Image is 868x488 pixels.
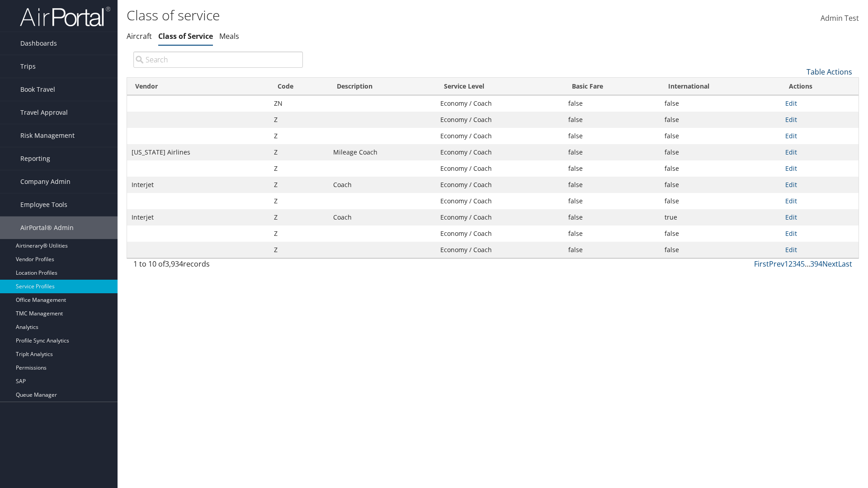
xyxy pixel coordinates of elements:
td: Z [269,177,329,193]
a: Edit [785,245,797,254]
a: Edit [785,164,797,173]
a: 394 [810,259,822,269]
a: Edit [785,197,797,205]
td: Economy / Coach [436,209,564,225]
td: ZN [269,95,329,112]
th: International: activate to sort column ascending [660,78,781,95]
th: Basic Fare: activate to sort column ascending [564,78,660,95]
span: Travel Approval [20,101,68,124]
span: 3,934 [165,259,183,269]
a: Edit [785,115,797,124]
td: Z [269,144,329,160]
td: Z [269,193,329,209]
td: false [660,144,781,160]
th: Actions [781,78,859,95]
span: Admin Test [821,13,859,23]
th: Vendor: activate to sort column ascending [127,78,269,95]
td: false [660,193,781,209]
span: Risk Management [20,124,75,147]
td: Economy / Coach [436,177,564,193]
td: false [564,177,660,193]
td: false [660,242,781,258]
td: [US_STATE] Airlines [127,144,269,160]
td: Z [269,160,329,177]
td: false [660,160,781,177]
td: Economy / Coach [436,225,564,242]
span: Book Travel [20,78,55,101]
a: Prev [769,259,784,269]
a: 5 [801,259,805,269]
td: false [564,225,660,242]
a: 3 [793,259,797,269]
a: Class of Service [158,31,213,41]
td: Z [269,225,329,242]
td: Coach [329,177,436,193]
td: false [660,112,781,128]
a: Edit [785,148,797,156]
td: Coach [329,209,436,225]
a: Edit [785,229,797,238]
span: AirPortal® Admin [20,216,74,239]
td: Z [269,128,329,144]
td: false [564,128,660,144]
a: 1 [784,259,788,269]
td: Economy / Coach [436,144,564,160]
a: Next [822,259,838,269]
a: Meals [219,31,239,41]
span: Employee Tools [20,193,67,216]
td: false [564,144,660,160]
span: Reporting [20,147,50,170]
a: Edit [785,99,797,108]
td: Economy / Coach [436,193,564,209]
div: 1 to 10 of records [133,258,303,274]
a: First [754,259,769,269]
td: Economy / Coach [436,95,564,112]
td: Z [269,242,329,258]
img: airportal-logo.png [20,6,110,27]
td: Z [269,112,329,128]
td: Economy / Coach [436,160,564,177]
th: Code: activate to sort column ascending [269,78,329,95]
td: false [660,95,781,112]
td: Interjet [127,177,269,193]
td: true [660,209,781,225]
a: Last [838,259,852,269]
span: Dashboards [20,32,57,55]
a: Edit [785,213,797,221]
h1: Class of service [127,6,615,25]
a: Table Actions [807,67,852,77]
td: false [564,242,660,258]
span: Trips [20,55,36,78]
td: false [564,193,660,209]
td: Z [269,209,329,225]
td: Mileage Coach [329,144,436,160]
span: … [805,259,810,269]
th: Service Level: activate to sort column ascending [436,78,564,95]
a: Edit [785,180,797,189]
td: Economy / Coach [436,112,564,128]
td: false [660,128,781,144]
td: false [660,225,781,242]
td: false [564,112,660,128]
td: false [564,95,660,112]
span: Company Admin [20,170,71,193]
td: false [660,177,781,193]
a: Admin Test [821,5,859,33]
a: Aircraft [127,31,152,41]
input: Search [133,52,303,68]
a: 2 [788,259,793,269]
td: Economy / Coach [436,242,564,258]
td: false [564,209,660,225]
td: false [564,160,660,177]
td: Interjet [127,209,269,225]
td: Economy / Coach [436,128,564,144]
a: Edit [785,131,797,140]
a: 4 [797,259,801,269]
th: Description: activate to sort column ascending [329,78,436,95]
